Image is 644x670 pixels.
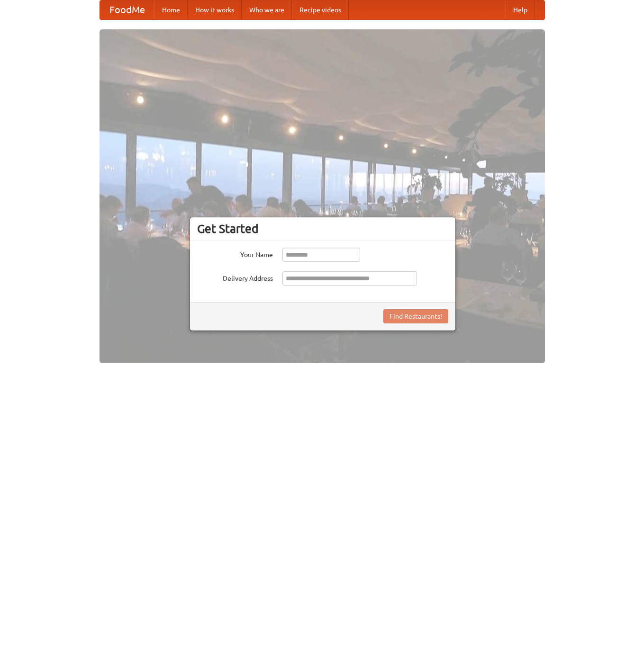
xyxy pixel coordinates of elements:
[383,309,448,323] button: Find Restaurants!
[506,0,535,19] a: Help
[154,0,188,19] a: Home
[188,0,242,19] a: How it works
[197,271,273,283] label: Delivery Address
[197,222,448,236] h3: Get Started
[242,0,292,19] a: Who we are
[197,248,273,259] label: Your Name
[100,0,154,19] a: FoodMe
[292,0,349,19] a: Recipe videos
